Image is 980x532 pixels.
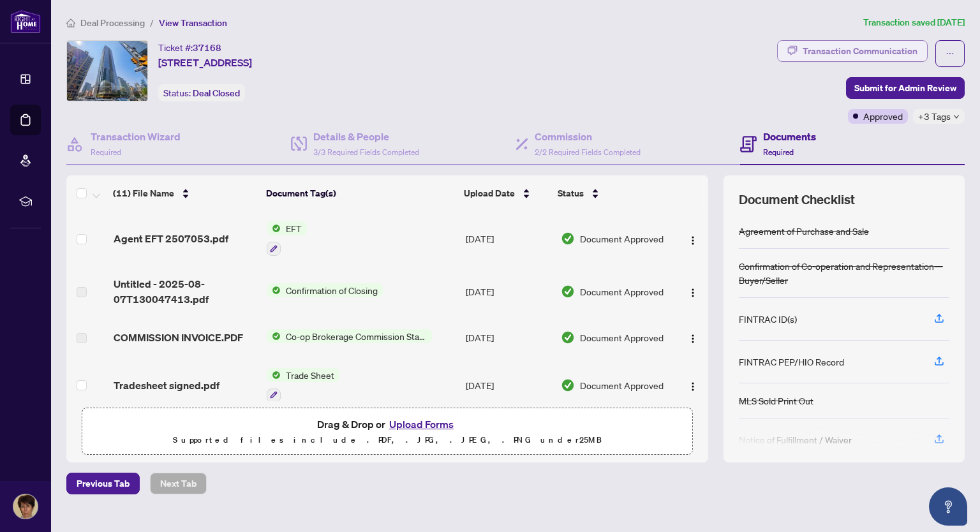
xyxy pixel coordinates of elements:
img: Document Status [561,330,575,344]
button: Status IconEFT [267,221,307,256]
h4: Commission [535,129,641,144]
article: Transaction saved [DATE] [863,15,965,30]
img: Logo [688,381,698,392]
span: Deal Processing [80,17,145,29]
span: +3 Tags [918,109,951,124]
button: Status IconCo-op Brokerage Commission Statement [267,329,432,343]
span: Required [91,147,121,157]
img: Logo [688,235,698,246]
span: [STREET_ADDRESS] [158,55,252,70]
span: Status [558,186,584,200]
button: Status IconTrade Sheet [267,368,339,403]
span: Document Approved [580,284,664,299]
img: Profile Icon [13,494,38,519]
span: Previous Tab [77,473,130,494]
div: MLS Sold Print Out [739,394,813,408]
button: Status IconConfirmation of Closing [267,283,383,297]
td: [DATE] [461,266,556,317]
img: Document Status [561,378,575,392]
button: Logo [683,375,703,395]
img: Logo [688,288,698,298]
span: COMMISSION INVOICE.PDF [114,330,243,345]
span: Required [763,147,794,157]
li: / [150,15,154,30]
img: Status Icon [267,368,281,382]
button: Logo [683,327,703,348]
span: ellipsis [946,49,954,58]
img: IMG-C12114241_1.jpg [67,41,147,101]
p: Supported files include .PDF, .JPG, .JPEG, .PNG under 25 MB [90,432,685,448]
th: Upload Date [459,175,553,211]
div: Transaction Communication [803,41,917,61]
span: Drag & Drop orUpload FormsSupported files include .PDF, .JPG, .JPEG, .PNG under25MB [82,408,692,455]
td: [DATE] [461,317,556,358]
div: Confirmation of Co-operation and Representation—Buyer/Seller [739,259,949,287]
span: Document Approved [580,232,664,246]
span: (11) File Name [113,186,174,200]
button: Logo [683,228,703,249]
h4: Documents [763,129,816,144]
th: Document Tag(s) [261,175,459,211]
img: logo [10,10,41,33]
span: Approved [863,109,903,123]
span: Document Checklist [739,191,855,209]
span: Drag & Drop or [317,416,457,432]
button: Transaction Communication [777,40,928,62]
td: [DATE] [461,358,556,413]
img: Status Icon [267,221,281,235]
div: Ticket #: [158,40,221,55]
img: Document Status [561,232,575,246]
div: Status: [158,84,245,101]
img: Document Status [561,284,575,299]
button: Upload Forms [385,416,457,432]
span: 3/3 Required Fields Completed [313,147,419,157]
span: Document Approved [580,330,664,344]
button: Previous Tab [66,473,140,494]
span: Untitled - 2025-08-07T130047413.pdf [114,276,257,307]
th: Status [553,175,671,211]
div: FINTRAC ID(s) [739,312,797,326]
h4: Details & People [313,129,419,144]
span: View Transaction [159,17,227,29]
span: Document Approved [580,378,664,392]
td: [DATE] [461,211,556,266]
span: EFT [281,221,307,235]
span: Deal Closed [193,87,240,99]
span: Trade Sheet [281,368,339,382]
img: Status Icon [267,283,281,297]
div: FINTRAC PEP/HIO Record [739,355,844,369]
img: Status Icon [267,329,281,343]
div: Agreement of Purchase and Sale [739,224,869,238]
span: down [953,114,960,120]
span: Co-op Brokerage Commission Statement [281,329,432,343]
span: Tradesheet signed.pdf [114,378,219,393]
span: home [66,18,75,27]
span: Submit for Admin Review [854,78,956,98]
button: Submit for Admin Review [846,77,965,99]
span: Agent EFT 2507053.pdf [114,231,228,246]
span: 37168 [193,42,221,54]
span: 2/2 Required Fields Completed [535,147,641,157]
span: Confirmation of Closing [281,283,383,297]
th: (11) File Name [108,175,261,211]
button: Open asap [929,487,967,526]
h4: Transaction Wizard [91,129,181,144]
img: Logo [688,334,698,344]
span: Upload Date [464,186,515,200]
button: Next Tab [150,473,207,494]
button: Logo [683,281,703,302]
